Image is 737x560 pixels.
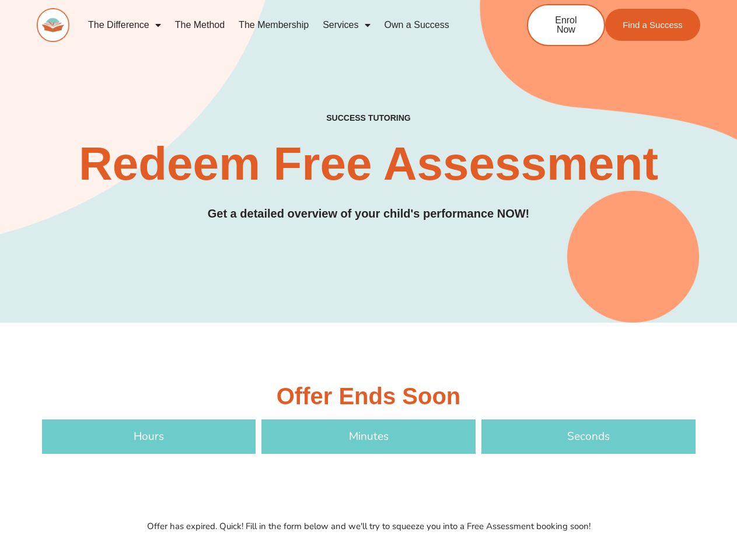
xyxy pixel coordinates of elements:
[378,12,456,38] a: Own a Success
[316,12,377,38] a: Services
[270,113,467,123] h4: SUCCESS TUTORING​
[37,205,700,223] h3: Get a detailed overview of your child's performance NOW!
[42,431,256,442] span: Hours
[481,431,696,442] span: Seconds
[605,9,700,41] a: Find a Success
[37,141,700,187] h2: Redeem Free Assessment
[168,12,232,38] a: The Method
[546,16,586,34] span: Enrol Now
[81,12,168,38] a: The Difference
[623,20,683,29] span: Find a Success
[261,431,476,442] span: Minutes
[527,4,605,46] a: Enrol Now
[36,522,701,531] p: Offer has expired. Quick! Fill in the form below and we'll try to squeeze you into a Free Assessm...
[232,12,316,38] a: The Membership
[81,12,489,38] nav: Menu
[42,384,696,408] h3: Offer Ends Soon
